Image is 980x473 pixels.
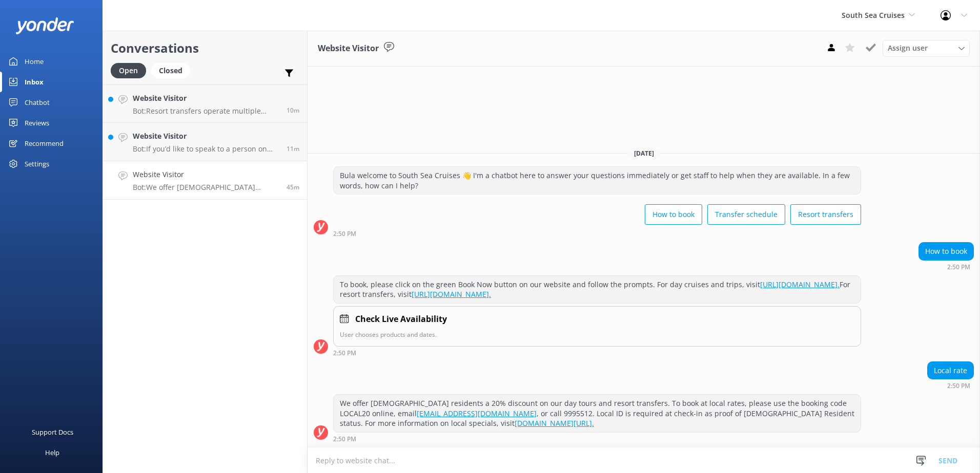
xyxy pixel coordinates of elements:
[25,92,50,113] div: Chatbot
[333,349,861,356] div: Aug 31 2025 02:50pm (UTC +12:00) Pacific/Auckland
[287,144,299,153] span: Aug 31 2025 03:24pm (UTC +12:00) Pacific/Auckland
[340,330,854,339] p: User chooses products and dates.
[927,382,974,389] div: Aug 31 2025 02:50pm (UTC +12:00) Pacific/Auckland
[928,362,973,379] div: Local rate
[133,169,279,180] h4: Website Visitor
[111,38,299,58] h2: Conversations
[103,161,307,200] a: Website VisitorBot:We offer [DEMOGRAPHIC_DATA] residents a 20% discount on our day tours and reso...
[628,149,660,158] span: [DATE]
[334,167,861,194] div: Bula welcome to South Sea Cruises 👋 I'm a chatbot here to answer your questions immediately or ge...
[111,64,151,76] a: Open
[947,383,970,389] strong: 2:50 PM
[333,350,356,356] strong: 2:50 PM
[15,17,74,34] img: yonder-white-logo.png
[103,84,307,123] a: Website VisitorBot:Resort transfers operate multiple times a day, every day, departing from [GEOG...
[355,313,447,326] h4: Check Live Availability
[32,422,73,442] div: Support Docs
[333,436,356,442] strong: 2:50 PM
[947,264,970,270] strong: 2:50 PM
[417,408,537,418] a: [EMAIL_ADDRESS][DOMAIN_NAME]
[133,144,279,154] p: Bot: If you’d like to speak to a person on the South Sea Cruises team, please call [PHONE_NUMBER]...
[888,42,928,54] span: Assign user
[45,442,59,463] div: Help
[133,183,279,192] p: Bot: We offer [DEMOGRAPHIC_DATA] residents a 20% discount on our day tours and resort transfers. ...
[25,133,64,154] div: Recommend
[645,204,702,225] button: How to book
[334,395,861,432] div: We offer [DEMOGRAPHIC_DATA] residents a 20% discount on our day tours and resort transfers. To bo...
[790,204,861,225] button: Resort transfers
[133,93,279,104] h4: Website Visitor
[111,63,146,78] div: Open
[318,42,379,55] h3: Website Visitor
[287,183,299,191] span: Aug 31 2025 02:50pm (UTC +12:00) Pacific/Auckland
[515,418,594,428] a: [DOMAIN_NAME][URL].
[287,106,299,115] span: Aug 31 2025 03:26pm (UTC +12:00) Pacific/Auckland
[25,113,49,133] div: Reviews
[133,106,279,116] p: Bot: Resort transfers operate multiple times a day, every day, departing from [GEOGRAPHIC_DATA] a...
[103,123,307,161] a: Website VisitorBot:If you’d like to speak to a person on the South Sea Cruises team, please call ...
[333,230,861,237] div: Aug 31 2025 02:50pm (UTC +12:00) Pacific/Auckland
[842,10,905,20] span: South Sea Cruises
[760,279,840,289] a: [URL][DOMAIN_NAME].
[707,204,785,225] button: Transfer schedule
[333,231,356,237] strong: 2:50 PM
[151,63,190,78] div: Closed
[25,154,49,174] div: Settings
[412,289,491,299] a: [URL][DOMAIN_NAME].
[333,435,861,442] div: Aug 31 2025 02:50pm (UTC +12:00) Pacific/Auckland
[919,243,973,260] div: How to book
[918,263,974,270] div: Aug 31 2025 02:50pm (UTC +12:00) Pacific/Auckland
[25,51,44,72] div: Home
[151,64,195,76] a: Closed
[25,72,44,92] div: Inbox
[334,276,861,303] div: To book, please click on the green Book Now button on our website and follow the prompts. For day...
[883,40,970,56] div: Assign User
[133,131,279,142] h4: Website Visitor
